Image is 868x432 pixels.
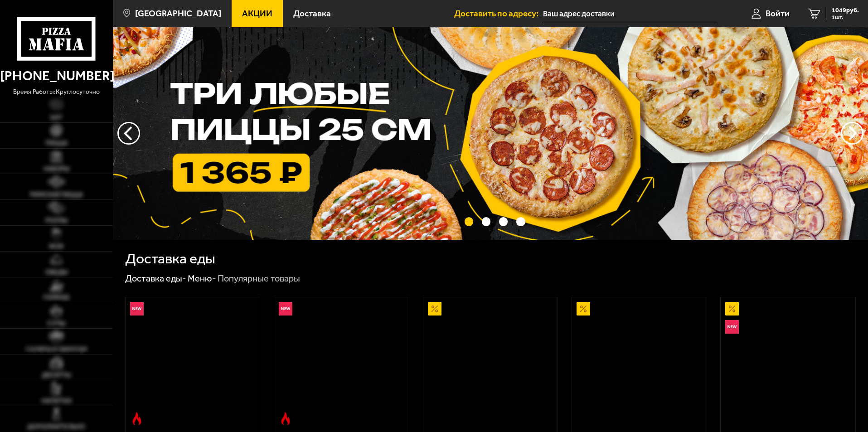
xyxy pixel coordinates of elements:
[41,398,72,404] span: Напитки
[130,302,144,316] img: Новинка
[832,15,859,20] span: 1 шт.
[126,297,260,430] a: НовинкаОстрое блюдоРимская с креветками
[27,424,85,430] span: Дополнительно
[218,273,300,285] div: Популярные товары
[26,346,87,353] span: Салаты и закуски
[725,302,739,316] img: Акционный
[42,372,71,379] span: Десерты
[577,302,590,316] img: Акционный
[47,320,65,327] span: Супы
[45,269,68,276] span: Обеды
[135,9,221,18] span: [GEOGRAPHIC_DATA]
[242,9,272,18] span: Акции
[188,273,216,284] a: Меню-
[721,297,855,430] a: АкционныйНовинкаВсё включено
[130,412,144,426] img: Острое блюдо
[841,122,863,145] button: предыдущий
[50,115,63,121] span: Хит
[423,297,558,430] a: АкционныйАль-Шам 25 см (тонкое тесто)
[428,302,441,316] img: Акционный
[279,302,292,316] img: Новинка
[516,217,525,226] button: точки переключения
[279,412,292,426] img: Острое блюдо
[125,273,186,284] a: Доставка еды-
[293,9,331,18] span: Доставка
[44,166,69,172] span: Наборы
[499,217,508,226] button: точки переключения
[43,295,70,301] span: Горячее
[766,9,790,18] span: Войти
[274,297,409,430] a: НовинкаОстрое блюдоРимская с мясным ассорти
[454,9,543,18] span: Доставить по адресу:
[543,5,717,22] input: Ваш адрес доставки
[30,192,83,198] span: Римская пицца
[49,243,64,250] span: WOK
[832,7,859,14] span: 1049 руб.
[465,217,473,226] button: точки переключения
[482,217,490,226] button: точки переключения
[45,218,68,224] span: Роллы
[45,140,68,146] span: Пицца
[117,122,140,145] button: следующий
[725,320,739,334] img: Новинка
[572,297,707,430] a: АкционныйПепперони 25 см (толстое с сыром)
[125,252,215,266] h1: Доставка еды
